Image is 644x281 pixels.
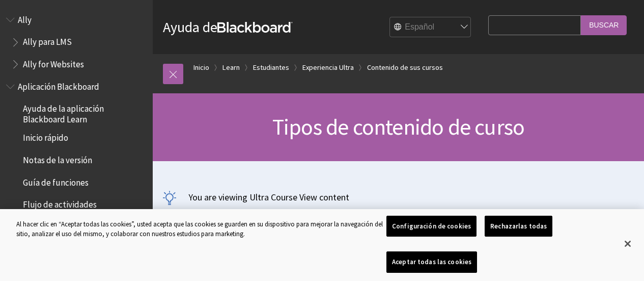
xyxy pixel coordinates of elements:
span: Ally for Websites [23,56,84,69]
span: Notas de la versión [23,151,92,165]
strong: Blackboard [217,22,293,33]
a: Learn [222,61,240,74]
select: Site Language Selector [390,17,471,38]
nav: Book outline for Anthology Ally Help [6,11,147,73]
p: You are viewing Ultra Course View content [163,191,634,203]
a: Contenido de sus cursos [367,61,443,74]
button: Rechazarlas todas [485,216,552,237]
a: Experiencia Ultra [302,61,354,74]
input: Buscar [581,15,627,35]
span: Aplicación Blackboard [18,78,99,92]
span: Flujo de actividades [23,196,97,210]
span: Ayuda de la aplicación Blackboard Learn [23,100,146,124]
span: Tipos de contenido de curso [272,113,524,141]
a: Inicio [193,61,209,74]
span: Ally [18,11,32,25]
button: Cerrar [617,233,639,255]
div: Al hacer clic en “Aceptar todas las cookies”, usted acepta que las cookies se guarden en su dispo... [16,219,386,239]
button: Configuración de cookies [386,216,477,237]
span: Inicio rápido [23,130,68,143]
span: Guía de funciones [23,174,89,188]
span: Ally para LMS [23,34,72,47]
button: Aceptar todas las cookies [386,251,477,273]
a: Ayuda deBlackboard [163,18,293,36]
a: Estudiantes [253,61,289,74]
